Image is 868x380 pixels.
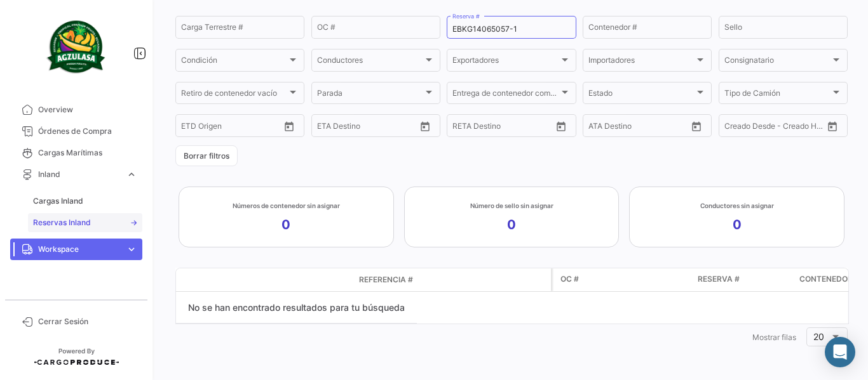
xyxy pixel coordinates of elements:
[175,145,238,166] button: Borrar filtros
[452,91,559,100] span: Entrega de contenedor completo
[38,104,137,115] span: Overview
[825,337,855,367] div: Abrir Intercom Messenger
[317,58,423,67] span: Conductores
[233,200,340,211] app-kpi-label-title: Números de contenedor sin asignar
[10,142,142,164] a: Cargas Marítimas
[354,269,449,291] datatable-header-cell: Referencia #
[700,200,774,211] app-kpi-label-title: Conductores sin asignar
[317,123,340,132] input: Desde
[733,216,742,233] app-kpi-label-value: 0
[181,58,287,67] span: Condición
[752,332,796,342] span: Mostrar filas
[233,275,354,285] datatable-header-cell: Estado
[724,91,831,100] span: Tipo de Camión
[560,273,579,285] span: OC #
[698,273,740,285] span: Reserva #
[588,91,695,100] span: Estado
[317,91,423,100] span: Parada
[359,274,413,285] span: Referencia #
[176,292,417,324] div: No se han encontrado resultados para tu búsqueda
[799,273,860,285] span: Contenedor #
[181,123,204,132] input: Desde
[181,91,287,100] span: Retiro de contenedor vacío
[33,195,83,207] span: Cargas Inland
[28,192,142,211] a: Cargas Inland
[38,126,137,137] span: Órdenes de Compra
[10,99,142,121] a: Overview
[507,216,516,233] app-kpi-label-value: 0
[813,331,824,342] span: 20
[38,244,121,255] span: Workspace
[552,117,571,136] button: Open calendar
[38,169,121,180] span: Inland
[213,123,260,132] input: Hasta
[126,244,137,255] span: expand_more
[126,169,137,180] span: expand_more
[38,147,137,159] span: Cargas Marítimas
[484,123,531,132] input: Hasta
[44,15,108,79] img: agzulasa-logo.png
[693,268,794,291] datatable-header-cell: Reserva #
[10,121,142,142] a: Órdenes de Compra
[470,200,553,211] app-kpi-label-title: Número de sello sin asignar
[588,58,695,67] span: Importadores
[281,216,290,233] app-kpi-label-value: 0
[724,58,831,67] span: Consignatario
[28,213,142,232] a: Reservas Inland
[280,117,299,136] button: Open calendar
[823,117,842,136] button: Open calendar
[776,123,823,132] input: Creado Hasta
[416,117,435,136] button: Open calendar
[687,117,706,136] button: Open calendar
[452,58,559,67] span: Exportadores
[636,123,683,132] input: ATA Hasta
[38,316,137,327] span: Cerrar Sesión
[449,275,551,285] datatable-header-cell: Delay Status
[452,123,475,132] input: Desde
[553,268,693,291] datatable-header-cell: OC #
[349,123,396,132] input: Hasta
[33,217,91,228] span: Reservas Inland
[724,123,768,132] input: Creado Desde
[201,275,233,285] datatable-header-cell: Tipo de transporte
[588,123,627,132] input: ATA Desde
